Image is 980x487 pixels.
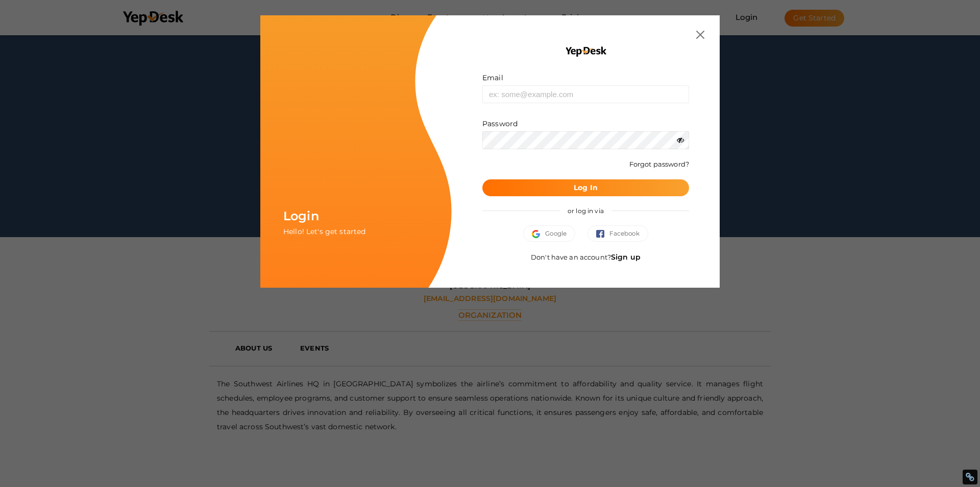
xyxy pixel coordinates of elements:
[560,199,611,222] span: or log in via
[696,31,704,39] img: close.svg
[965,472,975,482] div: Restore Info Box &#10;&#10;NoFollow Info:&#10; META-Robots NoFollow: &#09;true&#10; META-Robots N...
[587,225,648,242] button: Facebook
[283,227,365,236] span: Hello! Let's get started
[523,225,575,242] button: Google
[611,252,641,262] a: Sign up
[629,160,689,168] a: Forgot password?
[482,73,503,83] label: Email
[596,230,609,238] img: facebook.svg
[532,230,545,238] img: google.svg
[482,179,689,196] button: Log In
[283,208,319,223] span: Login
[574,183,598,192] b: Log In
[531,253,641,261] span: Don't have an account?
[482,119,518,129] label: Password
[482,85,689,103] input: ex: some@example.com
[565,46,607,57] img: YEP_black_cropped.png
